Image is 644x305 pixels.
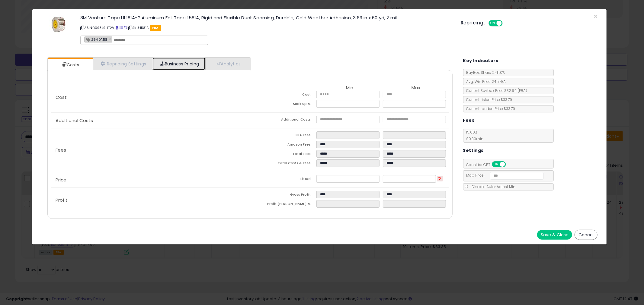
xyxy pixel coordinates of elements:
[250,131,316,141] td: FBA Fees
[463,162,514,167] span: Consider CPT:
[463,97,512,102] span: Current Listed Price: $33.79
[505,162,514,167] span: OFF
[461,20,485,25] h5: Repricing:
[505,88,527,93] span: $32.94
[250,91,316,100] td: Cost
[463,57,498,64] h5: Key Indicators
[108,36,112,42] a: ×
[93,58,153,70] a: Repricing Settings
[80,23,452,33] p: ASIN: B098J9HT2V | SKU: 1581A
[51,178,250,182] p: Price
[463,136,484,141] span: $0.30 min
[250,191,316,200] td: Gross Profit
[250,116,316,125] td: Additional Costs
[205,58,250,70] a: Analytics
[518,88,527,93] span: ( FBA )
[463,130,484,141] span: 15.00 %
[150,25,161,31] span: FBA
[463,173,544,178] span: Map Price:
[51,148,250,152] p: Fees
[80,15,452,20] h3: 3M Venture Tape UL181A-P Aluminum Foil Tape 1581A, Rigid and Flexible Duct Seaming, Durable, Cold...
[469,184,516,189] span: Disable Auto-Adjust Min
[492,162,500,167] span: ON
[463,70,505,75] span: BuyBox Share 24h: 0%
[463,106,515,111] span: Current Landed Price: $33.79
[250,159,316,169] td: Total Costs & Fees
[51,118,250,123] p: Additional Costs
[463,147,484,154] h5: Settings
[537,230,572,240] button: Save & Close
[502,21,511,26] span: OFF
[51,198,250,203] p: Profit
[250,150,316,159] td: Total Fees
[85,37,107,42] span: 29-[DATE]
[316,85,383,91] th: Min
[51,95,250,100] p: Cost
[463,79,506,84] span: Avg. Win Price 24h: N/A
[594,12,598,21] span: ×
[120,25,123,30] a: All offer listings
[250,141,316,150] td: Amazon Fees
[463,117,475,124] h5: Fees
[250,100,316,109] td: Mark up %
[152,58,205,70] a: Business Pricing
[115,25,119,30] a: BuyBox page
[50,15,68,33] img: 41Vl04kxsNL._SL60_.jpg
[250,200,316,209] td: Profit [PERSON_NAME] %
[383,85,449,91] th: Max
[124,25,127,30] a: Your listing only
[489,21,497,26] span: ON
[48,59,92,71] a: Costs
[250,175,316,184] td: Listed
[575,230,598,240] button: Cancel
[463,88,527,93] span: Current Buybox Price:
